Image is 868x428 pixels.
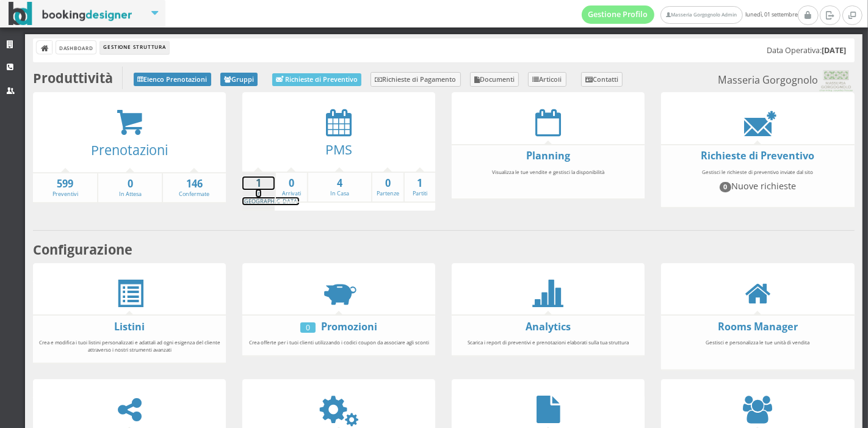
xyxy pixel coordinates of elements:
a: Rooms Manager [718,320,798,333]
a: 599Preventivi [33,177,97,198]
strong: 0 [276,176,307,190]
a: PMS [325,140,352,158]
b: Configurazione [33,241,132,258]
a: Contatti [581,72,623,87]
div: Gestisci le richieste di preventivo inviate dal sito [661,163,854,203]
strong: 599 [33,177,97,191]
div: Crea offerte per i tuoi clienti utilizzando i codici coupon da associare agli sconti [242,333,435,352]
a: Gestione Profilo [582,5,655,24]
a: Documenti [470,72,519,87]
a: 4In Casa [308,176,371,198]
strong: 0 [98,177,161,191]
a: Planning [526,149,570,162]
a: Elenco Prenotazioni [134,73,211,86]
a: Prenotazioni [91,141,168,159]
a: Masseria Gorgognolo Admin [660,6,742,24]
img: 0603869b585f11eeb13b0a069e529790.png [818,70,854,92]
a: 146Confermate [163,177,226,198]
strong: 4 [308,176,371,190]
div: 0 [300,322,316,333]
a: 0In Attesa [98,177,161,198]
h5: Data Operativa: [767,46,846,55]
li: Gestione Struttura [100,41,168,54]
strong: 1 [405,176,436,190]
a: Analytics [526,320,571,333]
small: Masseria Gorgognolo [718,70,854,92]
div: Scarica i report di preventivi e prenotazioni elaborati sulla tua struttura [452,333,645,352]
span: 0 [720,182,732,192]
a: 1Partiti [405,176,436,198]
a: 0Partenze [372,176,403,198]
a: Promozioni [321,320,377,333]
b: Produttività [33,69,113,87]
h4: Nuove richieste [667,181,848,192]
a: 0Arrivati [276,176,307,198]
a: Richieste di Preventivo [701,149,814,162]
a: Dashboard [56,41,96,54]
a: 1In [GEOGRAPHIC_DATA] [242,176,299,205]
span: lunedì, 01 settembre [582,5,798,24]
strong: 1 [242,176,275,190]
a: Articoli [528,72,566,87]
strong: 0 [372,176,403,190]
div: Gestisci e personalizza le tue unità di vendita [661,333,854,366]
img: BookingDesigner.com [9,2,132,26]
a: Richieste di Preventivo [272,73,361,86]
b: [DATE] [822,45,846,56]
a: Richieste di Pagamento [371,72,461,87]
a: Listini [114,320,145,333]
strong: 146 [163,177,226,191]
a: Gruppi [220,73,258,86]
div: Crea e modifica i tuoi listini personalizzati e adattali ad ogni esigenza del cliente attraverso ... [33,333,226,358]
div: Visualizza le tue vendite e gestisci la disponibilità [452,163,645,195]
